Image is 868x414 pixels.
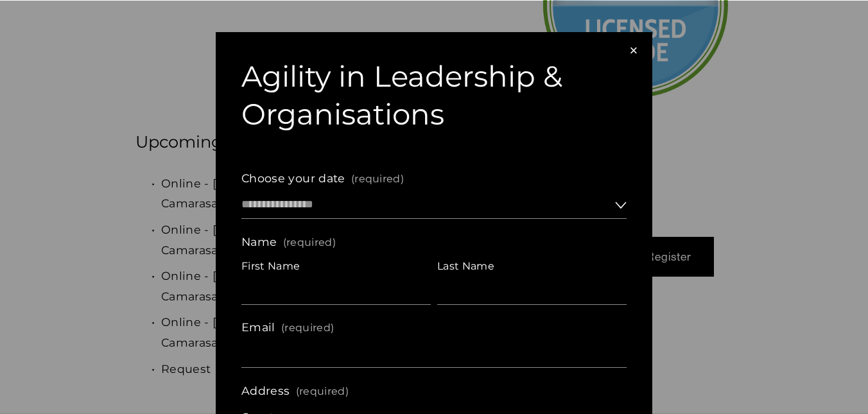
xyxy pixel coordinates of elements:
select: Choose your date [241,191,627,219]
span: Name [241,232,277,252]
span: Email [241,317,275,338]
span: Choose your date [241,168,345,189]
div: Agility in Leadership & Organisations [241,58,612,133]
span: (required) [283,237,336,248]
span: (required) [296,386,349,397]
span: (required) [351,170,404,189]
div: Close [627,44,641,58]
span: Address [241,381,290,401]
div: Last Name [437,257,627,277]
span: (required) [281,319,334,338]
div: First Name [241,257,431,277]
